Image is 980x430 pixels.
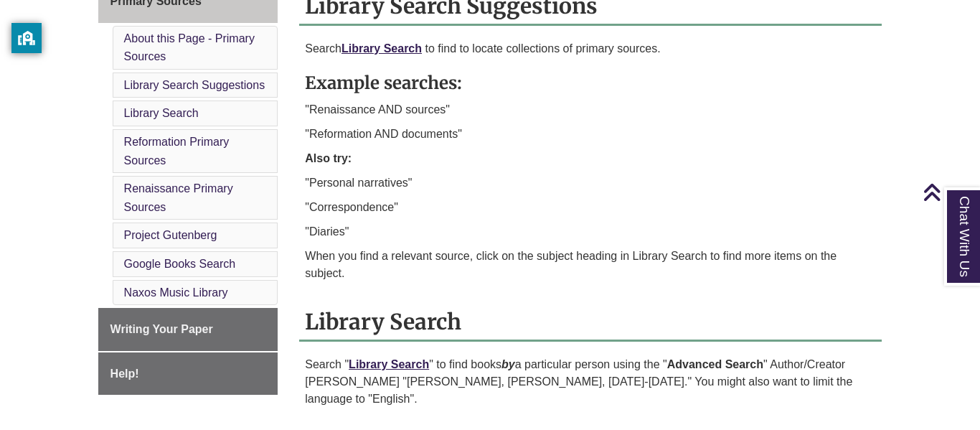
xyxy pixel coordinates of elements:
[98,308,278,351] a: Writing Your Paper
[305,152,352,164] strong: Also try:
[341,42,422,55] a: Library Search
[124,229,217,241] a: Project Gutenberg
[923,182,976,202] a: Back to Top
[305,40,876,57] p: Search to find to locate collections of primary sources.
[305,356,876,408] p: Search " " to find books a particular person using the " " Author/Creator [PERSON_NAME] " , [PERS...
[501,358,515,370] b: by
[305,72,462,94] strong: Example searches:
[11,23,42,53] button: privacy banner
[124,32,255,63] a: About this Page - Primary Sources
[110,368,139,380] span: Help!
[299,304,882,342] h2: Library Search
[98,352,278,396] a: Help!
[667,358,763,370] strong: Advanced Search
[349,358,429,370] a: Library Search
[124,258,236,270] a: Google Books Search
[305,174,876,192] p: "Personal narratives"
[407,375,501,388] span: [PERSON_NAME]
[124,79,265,91] a: Library Search Suggestions
[124,286,228,299] a: Naxos Music Library
[305,223,876,240] p: "Diaries"
[305,126,876,143] p: "Reformation AND documents"
[124,107,199,119] a: Library Search
[305,248,876,282] p: When you find a relevant source, click on the subject heading in Library Search to find more item...
[124,136,230,167] a: Reformation Primary Sources
[124,182,233,213] a: Renaissance Primary Sources
[305,199,876,216] p: "Correspondence"
[110,323,213,335] span: Writing Your Paper
[305,101,876,118] p: "Renaissance AND sources"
